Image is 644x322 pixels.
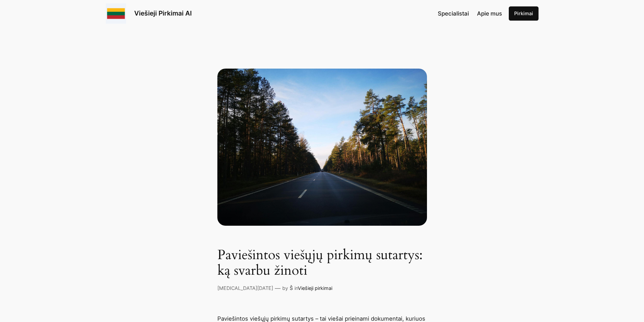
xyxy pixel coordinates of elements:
[294,285,298,291] span: in
[438,9,502,18] nav: Navigation
[438,10,469,17] span: Specialistai
[217,69,427,226] : asphalt road in between trees
[477,9,502,18] a: Apie mus
[509,6,539,21] a: Pirkimai
[217,285,273,291] a: [MEDICAL_DATA][DATE]
[477,10,502,17] span: Apie mus
[290,285,293,291] a: Š
[275,284,281,293] p: —
[217,247,427,278] h1: Paviešintos viešųjų pirkimų sutartys: ką svarbu žinoti
[298,285,332,291] a: Viešieji pirkimai
[438,9,469,18] a: Specialistai
[282,284,288,292] p: by
[134,9,192,17] a: Viešieji Pirkimai AI
[106,3,126,24] img: Viešieji pirkimai logo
